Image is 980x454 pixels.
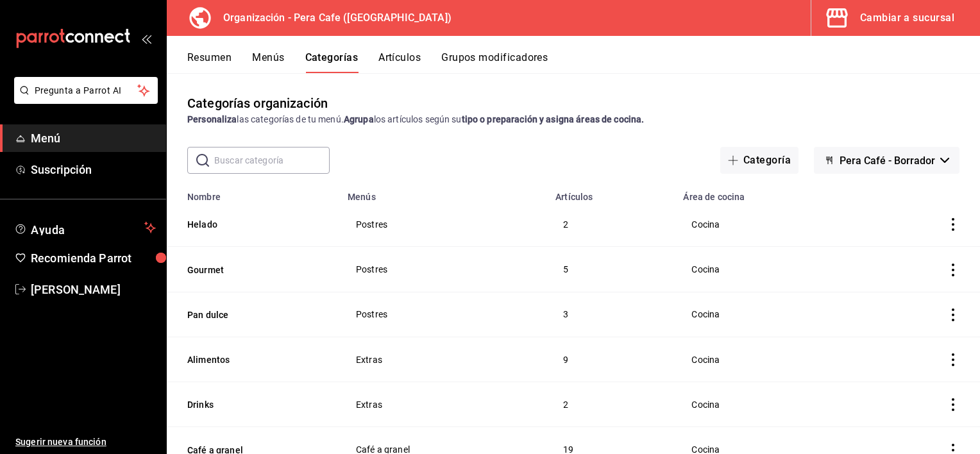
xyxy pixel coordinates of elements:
[187,94,328,113] div: Categorías organización
[187,264,316,276] button: Gourmet
[548,247,675,292] td: 5
[548,382,675,427] td: 2
[167,184,340,202] th: Nombre
[691,220,846,229] span: Cocina
[187,114,237,124] strong: Personaliza
[344,114,374,124] strong: Agrupa
[356,355,532,364] span: Extras
[691,355,846,364] span: Cocina
[356,400,532,409] span: Extras
[947,264,959,276] button: actions
[15,435,156,449] span: Sugerir nueva función
[548,184,675,202] th: Artículos
[548,292,675,337] td: 3
[691,310,846,319] span: Cocina
[947,218,959,231] button: actions
[31,249,156,267] span: Recomienda Parrot
[340,184,548,202] th: Menús
[860,9,954,27] div: Cambiar a sucursal
[31,161,156,178] span: Suscripción
[548,202,675,247] td: 2
[187,353,316,366] button: Alimentos
[947,308,959,321] button: actions
[691,445,846,454] span: Cocina
[213,10,452,26] h3: Organización - Pera Cafe ([GEOGRAPHIC_DATA])
[378,51,421,73] button: Artículos
[214,147,330,173] input: Buscar categoría
[14,77,158,104] button: Pregunta a Parrot AI
[187,51,980,73] div: navigation tabs
[252,51,284,73] button: Menús
[840,155,935,167] span: Pera Café - Borrador
[947,353,959,366] button: actions
[305,51,359,73] button: Categorías
[187,398,316,411] button: Drinks
[9,93,158,106] a: Pregunta a Parrot AI
[720,147,798,174] button: Categoría
[187,308,316,321] button: Pan dulce
[947,398,959,411] button: actions
[462,114,645,124] strong: tipo o preparación y asigna áreas de cocina.
[356,310,532,319] span: Postres
[691,265,846,274] span: Cocina
[814,147,959,174] button: Pera Café - Borrador
[187,113,959,126] div: las categorías de tu menú. los artículos según su
[31,220,139,235] span: Ayuda
[441,51,548,73] button: Grupos modificadores
[35,84,138,97] span: Pregunta a Parrot AI
[31,281,156,298] span: [PERSON_NAME]
[187,51,232,73] button: Resumen
[141,33,151,44] button: open_drawer_menu
[356,265,532,274] span: Postres
[691,400,846,409] span: Cocina
[356,445,532,454] span: Café a granel
[356,220,532,229] span: Postres
[548,337,675,382] td: 9
[31,130,156,147] span: Menú
[675,184,862,202] th: Área de cocina
[187,218,316,231] button: Helado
